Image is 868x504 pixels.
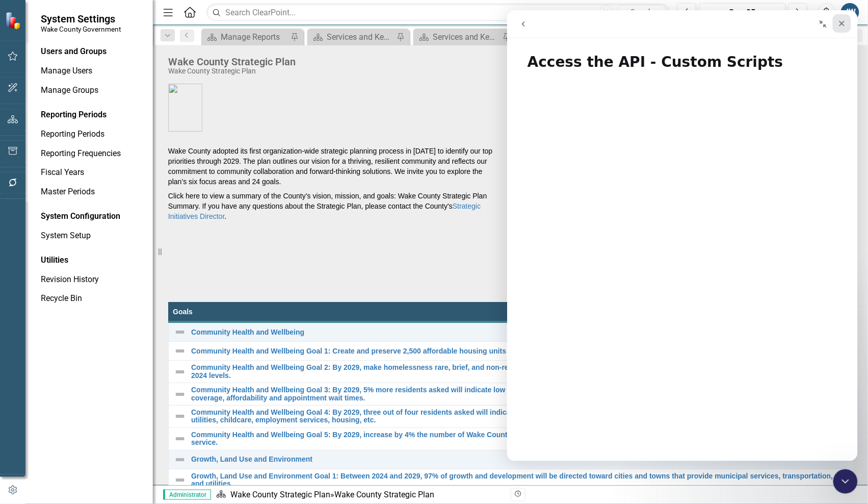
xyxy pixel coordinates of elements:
[174,453,186,466] img: Not Defined
[41,255,143,266] div: Utilities
[310,31,394,43] a: Services and Key Operating Measures
[191,347,847,355] a: Community Health and Wellbeing Goal 1: Create and preserve 2,500 affordable housing units by 2029.
[41,13,121,25] span: System Settings
[230,490,330,499] a: Wake County Strategic Plan
[191,472,847,488] a: Growth, Land Use and Environment Goal 1: Between 2024 and 2029, 97% of growth and development wil...
[41,25,121,33] small: Wake County Government
[169,322,853,342] td: Double-Click to Edit Right Click for Context Menu
[169,450,853,469] td: Double-Click to Edit Right Click for Context Menu
[168,144,503,189] p: Wake County adopted its first organization-wide strategic planning process in [DATE] to identify ...
[221,31,288,43] div: Manage Reports
[174,345,186,357] img: Not Defined
[169,361,853,383] td: Double-Click to Edit Right Click for Context Menu
[327,31,394,43] div: Services and Key Operating Measures
[41,148,143,160] a: Reporting Frequencies
[433,31,500,43] div: Services and Key Operating Measures
[833,469,858,494] iframe: Intercom live chat
[169,469,853,491] td: Double-Click to Edit Right Click for Context Menu
[191,386,847,402] a: Community Health and Wellbeing Goal 3: By 2029, 5% more residents asked will indicate low barrier...
[41,293,143,305] a: Recycle Bin
[168,67,296,75] div: Wake County Strategic Plan
[41,274,143,286] a: Revision History
[204,31,288,43] a: Manage Reports
[41,129,143,140] a: Reporting Periods
[163,490,211,500] span: Administrator
[334,490,434,499] div: Wake County Strategic Plan
[41,65,143,77] a: Manage Users
[630,8,652,16] span: Search
[169,405,853,427] td: Double-Click to Edit Right Click for Context Menu
[616,5,667,19] button: Search
[174,474,186,486] img: Not Defined
[191,409,847,424] a: Community Health and Wellbeing Goal 4: By 2029, three out of four residents asked will indicate l...
[206,4,670,21] input: Search ClearPoint...
[168,84,202,132] img: COLOR%20WITH%20BORDER.jpg
[169,342,853,361] td: Double-Click to Edit Right Click for Context Menu
[41,85,143,96] a: Manage Groups
[169,383,853,406] td: Double-Click to Edit Right Click for Context Menu
[174,410,186,422] img: Not Defined
[41,186,143,198] a: Master Periods
[168,56,296,67] div: Wake County Strategic Plan
[191,329,847,336] a: Community Health and Wellbeing
[191,364,847,380] a: Community Health and Wellbeing Goal 2: By 2029, make homelessness rare, brief, and non-recurring ...
[174,433,186,445] img: Not Defined
[41,211,143,222] div: System Configuration
[507,10,858,461] iframe: Intercom live chat
[41,167,143,179] a: Fiscal Years
[5,11,23,29] img: ClearPoint Strategy
[174,366,186,378] img: Not Defined
[41,230,143,242] a: System Setup
[168,189,503,223] p: Click here to view a summary of the County’s vision, mission, and goals: Wake County Strategic Pl...
[841,3,859,21] button: JW
[703,7,782,19] div: Sep-25
[41,109,143,121] div: Reporting Periods
[174,388,186,400] img: Not Defined
[41,46,143,58] div: Users and Groups
[191,431,847,447] a: Community Health and Wellbeing Goal 5: By 2029, increase by 4% the number of Wake County veterans...
[169,427,853,450] td: Double-Click to Edit Right Click for Context Menu
[191,456,847,463] a: Growth, Land Use and Environment
[174,326,186,338] img: Not Defined
[216,489,503,501] div: »
[416,31,500,43] a: Services and Key Operating Measures
[699,3,786,21] button: Sep-25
